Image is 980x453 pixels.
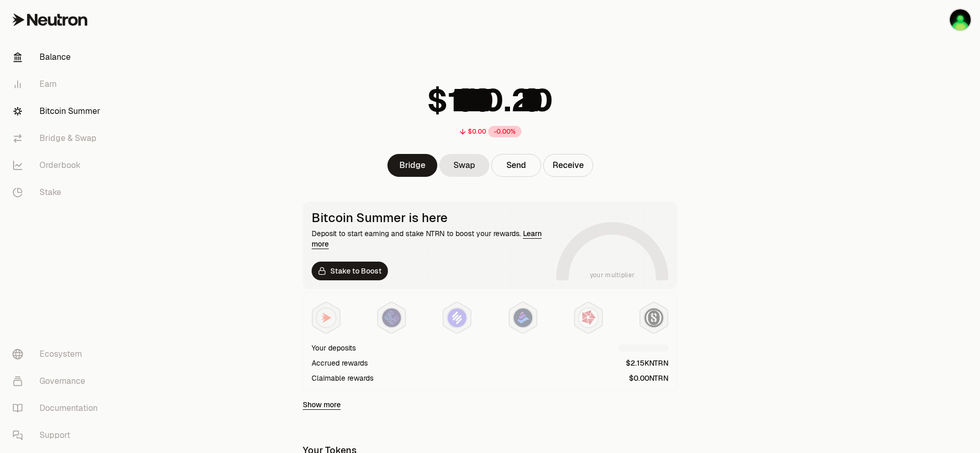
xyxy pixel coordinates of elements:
[491,154,541,177] button: Send
[4,152,112,179] a: Orderbook
[312,373,373,383] div: Claimable rewards
[312,211,552,225] div: Bitcoin Summer is here
[4,341,112,368] a: Ecosystem
[488,126,521,137] div: -0.00%
[645,308,663,327] img: Structured Points
[387,154,437,177] a: Bridge
[4,125,112,152] a: Bridge & Swap
[439,154,489,177] a: Swap
[4,44,112,71] a: Balance
[312,262,388,280] a: Stake to Boost
[312,358,368,368] div: Accrued rewards
[382,308,401,327] img: EtherFi Points
[4,368,112,395] a: Governance
[317,308,335,327] img: NTRN
[303,399,341,410] a: Show more
[590,270,635,280] span: your multiplier
[4,179,112,206] a: Stake
[4,98,112,125] a: Bitcoin Summer
[543,154,593,177] button: Receive
[514,308,532,327] img: Bedrock Diamonds
[4,395,112,422] a: Documentation
[4,422,112,449] a: Support
[579,308,598,327] img: Mars Fragments
[448,308,466,327] img: Solv Points
[950,9,971,30] img: KO
[312,228,552,249] div: Deposit to start earning and stake NTRN to boost your rewards.
[4,71,112,98] a: Earn
[468,127,486,136] div: $0.00
[312,343,356,353] div: Your deposits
